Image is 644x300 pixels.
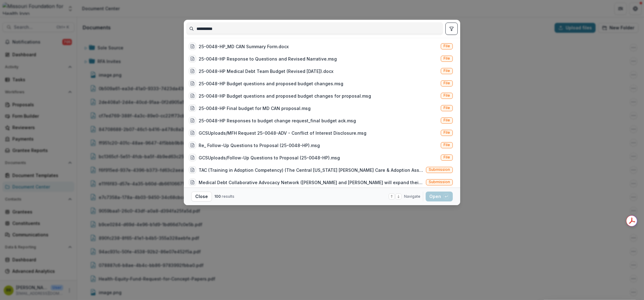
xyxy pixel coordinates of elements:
span: File [444,106,450,110]
div: 25-0048-HP Medical Debt Team Budget (Revised [DATE]).docx [199,68,333,74]
span: 100 [214,194,221,199]
span: File [444,69,450,73]
span: File [444,81,450,85]
div: GCSUploads/Follow-Up Questions to Proposal (25-0048-HP).msg [199,154,340,161]
button: Close [191,192,212,201]
div: 25-0048-HP_MD CAN Summary Form.docx [199,43,289,50]
button: Open [426,192,453,201]
div: 25-0048-HP Budget questions and proposed budget changes.msg [199,80,343,87]
span: File [444,130,450,135]
div: Medical Debt Collaborative Advocacy Network ([PERSON_NAME] and [PERSON_NAME] will expand their or... [199,179,423,186]
div: 25-0048-HP Final budget for MD CAN proposal.msg [199,105,311,112]
button: toggle filters [445,23,458,35]
div: 25-0048-HP Response to Questions and Revised Narrative.msg [199,56,337,62]
div: GCSUploads/MFH Request 25-0048-ADV - Conflict of Interest Disclosure.msg [199,130,366,136]
span: File [444,155,450,159]
span: results [222,194,234,199]
span: Submission [429,180,450,184]
div: 25-0048-HP Budget questions and proposed budget changes for proposal.msg [199,93,371,99]
div: Re_ Follow-Up Questions to Proposal (25-0048-HP).msg [199,142,320,149]
span: File [444,44,450,48]
span: Navigate [404,194,420,199]
div: 25-0048-HP Responses to budget change request_final budget ack.msg [199,117,356,124]
span: File [444,118,450,122]
span: File [444,93,450,98]
div: TAC (Training in Adoption Competency) (The Central [US_STATE] [PERSON_NAME] Care & Adoption Assoc... [199,167,423,173]
span: File [444,56,450,61]
span: Submission [429,167,450,172]
span: File [444,143,450,147]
